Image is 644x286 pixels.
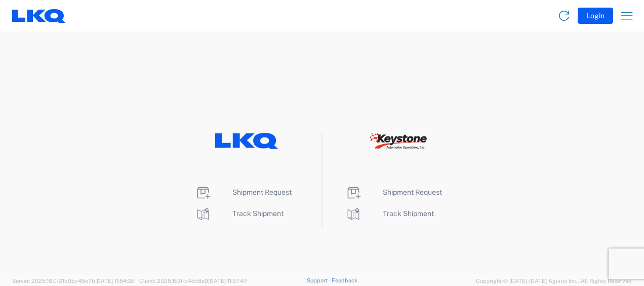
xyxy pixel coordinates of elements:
span: Track Shipment [232,209,284,218]
a: Track Shipment [345,209,434,218]
span: Copyright © [DATE]-[DATE] Agistix Inc., All Rights Reserved [476,276,632,285]
a: Track Shipment [195,209,284,218]
span: Shipment Request [383,188,442,196]
span: Server: 2025.16.0-21b0bc45e7b [12,278,135,284]
button: Login [578,8,613,24]
a: Feedback [332,277,357,283]
a: Shipment Request [345,188,442,196]
span: [DATE] 11:54:36 [95,278,135,284]
a: Shipment Request [195,188,292,196]
span: [DATE] 11:37:47 [208,278,248,284]
a: Support [307,277,332,283]
span: Shipment Request [232,188,292,196]
span: Client: 2025.16.0-b4dc8a9 [139,278,248,284]
span: Track Shipment [383,209,434,218]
